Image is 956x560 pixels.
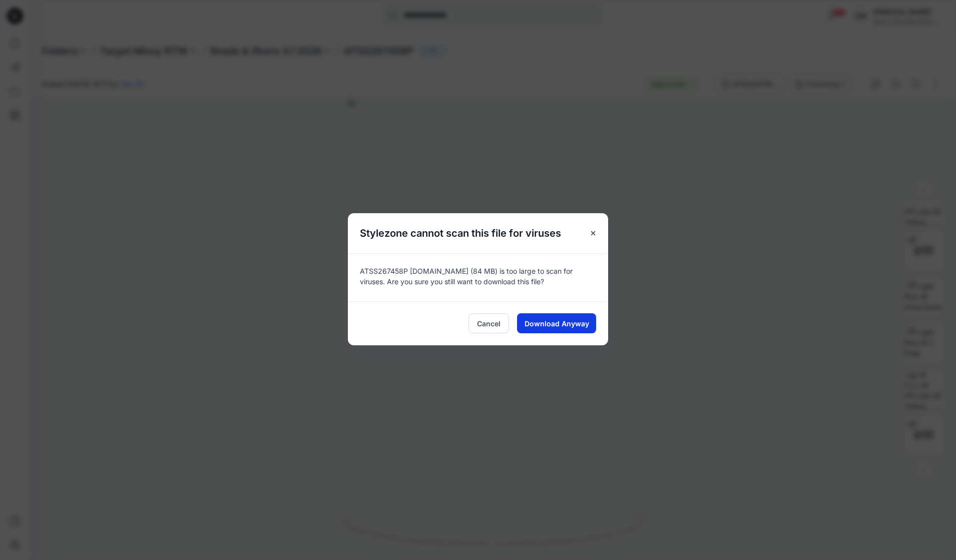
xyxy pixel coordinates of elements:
[525,318,589,329] span: Download Anyway
[468,313,509,333] button: Cancel
[517,313,596,333] button: Download Anyway
[584,224,602,242] button: Close
[348,213,573,253] h5: Stylezone cannot scan this file for viruses
[477,318,501,329] span: Cancel
[348,253,608,301] div: ATSS267458P [DOMAIN_NAME] (84 MB) is too large to scan for viruses. Are you sure you still want t...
